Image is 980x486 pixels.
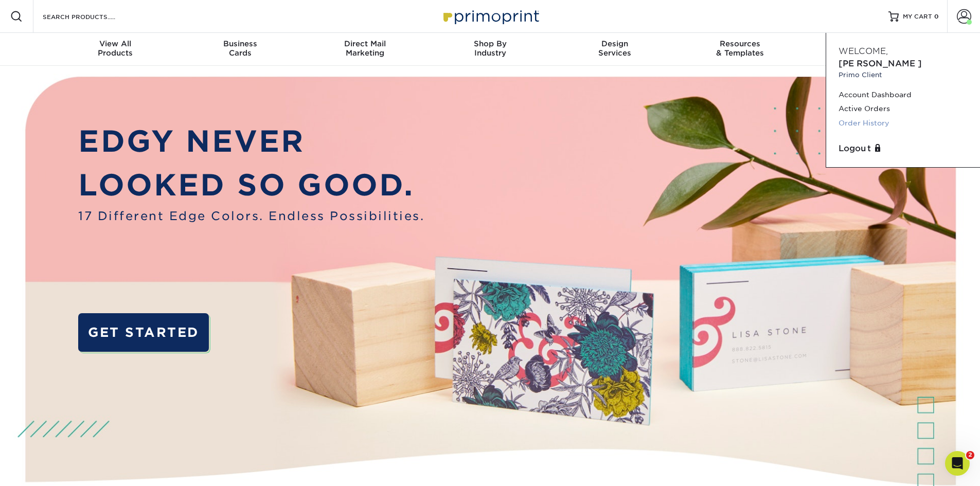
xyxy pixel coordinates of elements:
[302,33,427,66] a: Direct MailMarketing
[903,12,932,21] span: MY CART
[934,13,939,20] span: 0
[427,33,553,66] a: Shop ByIndustry
[439,5,542,27] img: Primoprint
[427,39,553,58] div: Industry
[839,116,968,130] a: Order History
[839,46,888,56] span: Welcome,
[678,39,803,48] span: Resources
[177,33,302,66] a: BusinessCards
[839,102,968,116] a: Active Orders
[966,451,974,459] span: 2
[53,39,178,58] div: Products
[678,33,803,66] a: Resources& Templates
[78,313,208,352] a: GET STARTED
[553,33,678,66] a: DesignServices
[839,88,968,102] a: Account Dashboard
[803,39,928,58] div: & Support
[42,10,142,23] input: SEARCH PRODUCTS.....
[427,39,553,48] span: Shop By
[78,163,424,207] p: LOOKED SO GOOD.
[678,39,803,58] div: & Templates
[53,33,178,66] a: View AllProducts
[803,33,928,66] a: Contact& Support
[53,39,178,48] span: View All
[177,39,302,58] div: Cards
[839,142,968,155] a: Logout
[553,39,678,48] span: Design
[78,119,424,164] p: EDGY NEVER
[302,39,427,58] div: Marketing
[945,451,970,476] iframe: Intercom live chat
[78,207,424,225] span: 17 Different Edge Colors. Endless Possibilities.
[803,39,928,48] span: Contact
[553,39,678,58] div: Services
[839,70,968,80] small: Primo Client
[839,59,922,68] span: [PERSON_NAME]
[177,39,302,48] span: Business
[302,39,427,48] span: Direct Mail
